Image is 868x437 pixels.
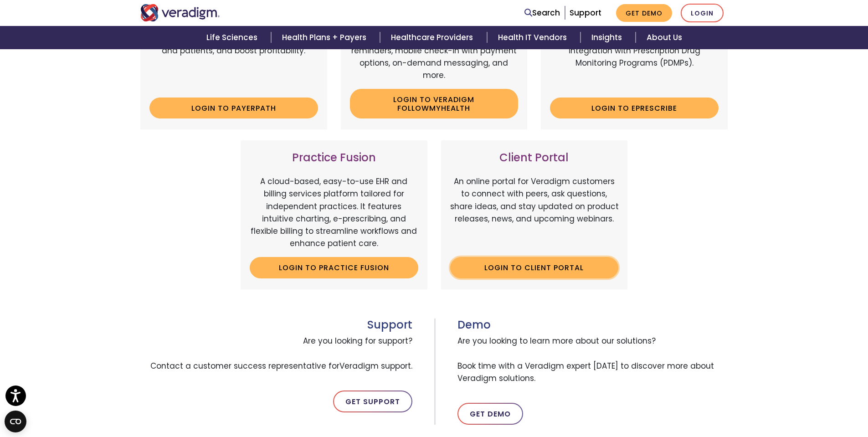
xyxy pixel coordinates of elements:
a: Support [570,7,601,18]
a: Health IT Vendors [487,26,580,49]
a: Login to Client Portal [450,257,619,278]
button: Open CMP widget [5,411,26,432]
a: Healthcare Providers [380,26,487,49]
a: Login to Veradigm FollowMyHealth [350,89,519,118]
h3: Demo [457,319,728,332]
a: Health Plans + Payers [271,26,380,49]
a: Get Demo [616,4,672,22]
h3: Client Portal [450,151,619,165]
a: Get Support [333,391,412,412]
p: A cloud-based, easy-to-use EHR and billing services platform tailored for independent practices. ... [250,175,418,250]
a: Login to Payerpath [149,98,318,118]
a: About Us [636,26,693,49]
a: Search [524,7,560,19]
a: Insights [580,26,636,49]
span: Are you looking for support? Contact a customer success representative for [140,331,412,376]
a: Login to Practice Fusion [250,257,418,278]
a: Get Demo [457,403,523,425]
h3: Support [140,319,412,332]
a: Life Sciences [195,26,271,49]
h3: Practice Fusion [250,151,418,165]
p: An online portal for Veradigm customers to connect with peers, ask questions, share ideas, and st... [450,175,619,250]
span: Veradigm support. [339,360,412,371]
a: Login [681,4,724,22]
img: Veradigm logo [140,4,220,21]
a: Login to ePrescribe [550,98,719,118]
span: Are you looking to learn more about our solutions? Book time with a Veradigm expert [DATE] to dis... [457,331,728,388]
